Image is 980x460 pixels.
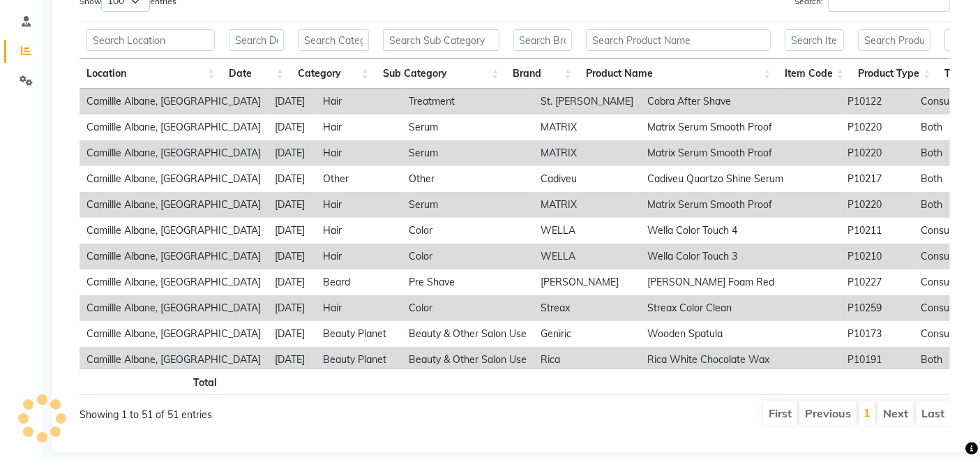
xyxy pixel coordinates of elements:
[291,59,376,89] th: Category: activate to sort column ascending
[640,114,840,140] td: Matrix Serum Smooth Proof
[640,192,840,218] td: Matrix Serum Smooth Proof
[316,347,402,373] td: Beauty Planet
[840,89,914,114] td: P10122
[316,295,402,321] td: Hair
[268,295,316,321] td: [DATE]
[640,347,840,373] td: Rica White Chocolate Wax
[268,166,316,192] td: [DATE]
[80,269,268,295] td: Camillle Albane, [GEOGRAPHIC_DATA]
[864,406,870,420] a: 1
[402,192,534,218] td: Serum
[80,166,268,192] td: Camillle Albane, [GEOGRAPHIC_DATA]
[80,140,268,166] td: Camillle Albane, [GEOGRAPHIC_DATA]
[840,295,914,321] td: P10259
[534,140,640,166] td: MATRIX
[785,29,844,51] input: Search Item Code
[402,269,534,295] td: Pre Shave
[80,192,268,218] td: Camillle Albane, [GEOGRAPHIC_DATA]
[506,59,579,89] th: Brand: activate to sort column ascending
[840,166,914,192] td: P10217
[86,29,215,51] input: Search Location
[640,295,840,321] td: Streax Color Clean
[316,244,402,269] td: Hair
[402,218,534,244] td: Color
[402,295,534,321] td: Color
[640,269,840,295] td: [PERSON_NAME] Foam Red
[640,166,840,192] td: Cadiveu Quartzo Shine Serum
[80,321,268,347] td: Camillle Albane, [GEOGRAPHIC_DATA]
[298,29,369,51] input: Search Category
[402,114,534,140] td: Serum
[840,192,914,218] td: P10220
[534,295,640,321] td: Streax
[80,218,268,244] td: Camillle Albane, [GEOGRAPHIC_DATA]
[534,244,640,269] td: WELLA
[80,399,430,422] div: Showing 1 to 51 of 51 entries
[268,192,316,218] td: [DATE]
[268,244,316,269] td: [DATE]
[640,321,840,347] td: Wooden Spatula
[268,218,316,244] td: [DATE]
[316,89,402,114] td: Hair
[534,347,640,373] td: Rica
[316,114,402,140] td: Hair
[316,218,402,244] td: Hair
[851,59,937,89] th: Product Type: activate to sort column ascending
[383,29,499,51] input: Search Sub Category
[316,166,402,192] td: Other
[586,29,771,51] input: Search Product Name
[80,347,268,373] td: Camillle Albane, [GEOGRAPHIC_DATA]
[268,269,316,295] td: [DATE]
[80,244,268,269] td: Camillle Albane, [GEOGRAPHIC_DATA]
[402,321,534,347] td: Beauty & Other Salon Use
[534,89,640,114] td: St. [PERSON_NAME]
[534,321,640,347] td: Geniric
[640,218,840,244] td: Wella Color Touch 4
[316,321,402,347] td: Beauty Planet
[402,89,534,114] td: Treatment
[840,114,914,140] td: P10220
[840,321,914,347] td: P10173
[376,59,506,89] th: Sub Category: activate to sort column ascending
[402,244,534,269] td: Color
[80,89,268,114] td: Camillle Albane, [GEOGRAPHIC_DATA]
[316,140,402,166] td: Hair
[534,269,640,295] td: [PERSON_NAME]
[534,192,640,218] td: MATRIX
[840,218,914,244] td: P10211
[268,321,316,347] td: [DATE]
[80,59,222,89] th: Location: activate to sort column ascending
[579,59,778,89] th: Product Name: activate to sort column ascending
[534,166,640,192] td: Cadiveu
[80,368,224,395] th: Total
[268,89,316,114] td: [DATE]
[778,59,851,89] th: Item Code: activate to sort column ascending
[268,347,316,373] td: [DATE]
[840,140,914,166] td: P10220
[840,347,914,373] td: P10191
[80,295,268,321] td: Camillle Albane, [GEOGRAPHIC_DATA]
[268,140,316,166] td: [DATE]
[268,114,316,140] td: [DATE]
[858,29,930,51] input: Search Product Type
[640,140,840,166] td: Matrix Serum Smooth Proof
[229,29,283,51] input: Search Date
[534,218,640,244] td: WELLA
[402,140,534,166] td: Serum
[840,244,914,269] td: P10210
[640,244,840,269] td: Wella Color Touch 3
[534,114,640,140] td: MATRIX
[80,114,268,140] td: Camillle Albane, [GEOGRAPHIC_DATA]
[402,347,534,373] td: Beauty & Other Salon Use
[222,59,290,89] th: Date: activate to sort column ascending
[840,269,914,295] td: P10227
[316,269,402,295] td: Beard
[402,166,534,192] td: Other
[513,29,572,51] input: Search Brand
[640,89,840,114] td: Cobra After Shave
[316,192,402,218] td: Hair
